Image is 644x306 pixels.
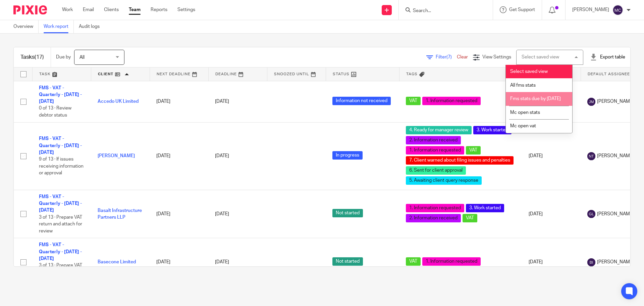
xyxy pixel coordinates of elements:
span: 2. Information received [406,136,461,144]
a: FMS - VAT - Quarterly - [DATE] - [DATE] [39,194,82,213]
td: [DATE] [150,122,208,190]
a: Reports [151,6,167,13]
td: [DATE] [522,122,581,190]
span: 5. Awaiting client query response [406,176,482,185]
span: [PERSON_NAME] [597,259,634,265]
span: [PERSON_NAME] [597,152,634,159]
span: 6. Sent for client approval [406,166,466,175]
a: Team [129,6,141,13]
a: Work [62,6,73,13]
span: (17) [35,54,44,60]
span: [PERSON_NAME] [597,98,634,105]
td: [DATE] [522,238,581,287]
div: [DATE] [215,259,260,265]
td: [DATE] [522,190,581,238]
span: All fms stats [510,83,536,88]
span: 3 of 13 · Prepare VAT return and attach for review [39,263,82,281]
a: FMS - VAT - Quarterly - [DATE] - [DATE] [39,86,82,104]
span: 1. Information requested [406,146,464,155]
a: Clients [104,6,119,13]
span: 4. Ready for manager review [406,126,472,134]
div: [DATE] [215,211,260,217]
a: Clear [457,55,468,59]
img: Pixie [13,5,47,14]
a: Basalt Infrastructure Partners LLP [98,208,142,220]
h1: Tasks [20,54,44,61]
span: 1. Information requested [422,257,481,266]
span: All [79,55,85,60]
span: Select saved view [510,69,548,74]
img: svg%3E [587,258,595,266]
input: Search [412,8,473,14]
span: VAT [463,214,477,222]
a: Email [83,6,94,13]
div: [DATE] [215,98,260,105]
img: svg%3E [587,98,595,106]
span: 3. Work started [466,204,504,212]
td: [DATE] [150,238,208,287]
span: [PERSON_NAME] [597,211,634,217]
div: Select saved view [522,55,559,59]
span: In progress [332,151,363,160]
span: Not started [332,257,363,266]
a: Audit logs [79,20,105,33]
a: Overview [13,20,39,33]
a: FMS - VAT - Quarterly - [DATE] - [DATE] [39,243,82,261]
img: svg%3E [587,152,595,160]
span: (7) [446,55,452,59]
span: 9 of 13 · If issues receiving information or approval [39,157,84,175]
td: [DATE] [150,190,208,238]
span: Information not received [332,97,391,105]
span: Tags [406,72,418,76]
span: 2. Information received [406,214,461,222]
span: 3 of 13 · Prepare VAT return and attach for review [39,215,82,233]
a: [PERSON_NAME] [98,154,135,158]
img: svg%3E [612,5,623,15]
span: 7. Client warned about filing issues and penalties [406,156,514,165]
span: 1. Information requested [406,204,464,212]
span: VAT [466,146,481,155]
span: VAT [406,257,421,266]
span: 3. Work started [473,126,512,134]
a: Work report [44,20,74,33]
p: Due by [56,54,71,60]
a: Accedo UK Limited [98,99,139,104]
a: Basecone Limited [98,260,136,264]
span: 0 of 13 · Review debtor status [39,106,71,118]
span: View Settings [482,55,511,59]
td: [DATE] [150,81,208,122]
span: Filter [436,55,457,59]
span: Not started [332,209,363,217]
span: VAT [406,97,421,105]
p: [PERSON_NAME] [572,6,609,13]
a: Settings [177,6,195,13]
span: Fms stats due by [DATE] [510,96,561,101]
span: Mc open vat [510,124,536,128]
span: Mc open stats [510,110,540,115]
a: FMS - VAT - Quarterly - [DATE] - [DATE] [39,136,82,155]
div: Export table [590,54,625,60]
div: [DATE] [215,152,260,159]
span: Get Support [509,7,535,12]
img: svg%3E [587,210,595,218]
span: 1. Information requested [422,97,481,105]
